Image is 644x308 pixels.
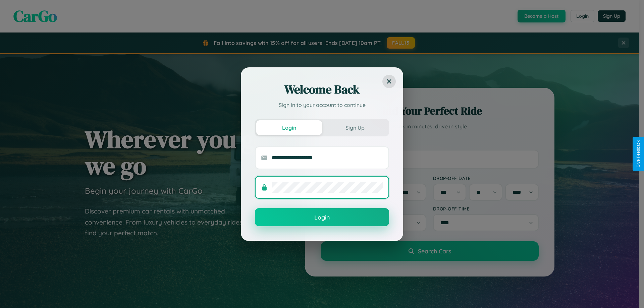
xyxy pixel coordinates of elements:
button: Login [255,208,389,226]
p: Sign in to your account to continue [255,101,389,109]
div: Give Feedback [636,140,641,168]
h2: Welcome Back [255,81,389,98]
button: Sign Up [322,120,388,135]
button: Login [256,120,322,135]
